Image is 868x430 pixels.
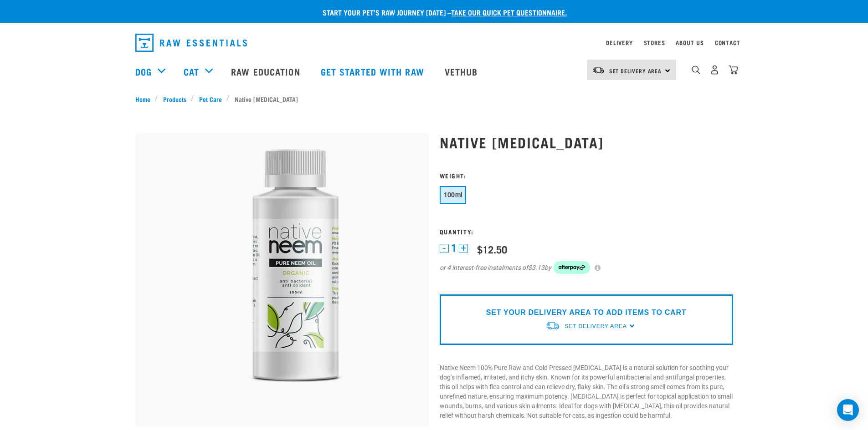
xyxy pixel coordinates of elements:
[451,10,567,14] a: take our quick pet questionnaire.
[710,65,719,75] img: user.png
[477,243,507,255] div: $12.50
[440,261,733,274] div: or 4 interest-free instalments of by
[440,186,467,204] button: 100ml
[158,94,191,104] a: Products
[135,94,733,104] nav: breadcrumbs
[440,363,733,420] p: Native Neem 100% Pure Raw and Cold Pressed [MEDICAL_DATA] is a natural solution for soothing your...
[545,321,560,330] img: van-moving.png
[609,69,662,72] span: Set Delivery Area
[715,41,740,44] a: Contact
[676,41,704,44] a: About Us
[436,53,489,90] a: Vethub
[444,191,462,198] span: 100ml
[692,66,700,74] img: home-icon-1@2x.png
[440,172,733,179] h3: Weight:
[592,66,605,74] img: van-moving.png
[554,261,590,274] img: Afterpay
[565,323,627,329] span: Set Delivery Area
[528,263,544,273] span: $3.13
[644,41,665,44] a: Stores
[451,243,457,253] span: 1
[194,94,226,104] a: Pet Care
[184,65,199,78] a: Cat
[606,41,632,44] a: Delivery
[837,399,859,421] div: Open Intercom Messenger
[440,134,733,150] h1: Native [MEDICAL_DATA]
[440,228,733,235] h3: Quantity:
[135,94,155,104] a: Home
[128,30,740,56] nav: dropdown navigation
[135,34,247,52] img: Raw Essentials Logo
[222,53,311,90] a: Raw Education
[486,307,686,318] p: SET YOUR DELIVERY AREA TO ADD ITEMS TO CART
[440,244,449,253] button: -
[312,53,436,90] a: Get started with Raw
[729,65,738,75] img: home-icon@2x.png
[135,65,152,78] a: Dog
[135,133,429,426] img: Native Neem Oil 100mls
[459,244,468,253] button: +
